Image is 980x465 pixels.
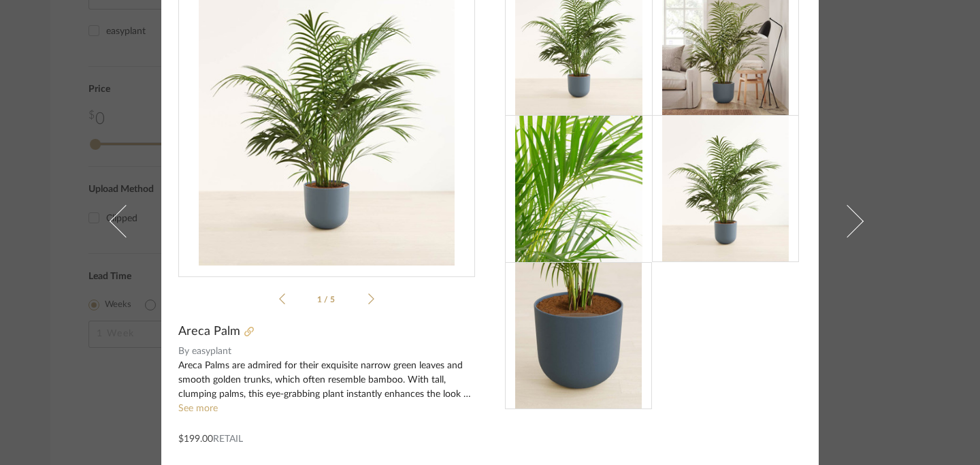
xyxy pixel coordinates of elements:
[515,262,642,409] img: 82b897f1-7fa6-48d2-af4a-775d9aed5a7d_216x216.jpg
[178,344,189,359] span: By
[317,295,324,304] span: 1
[178,324,240,339] span: Areca Palm
[178,359,475,402] div: Areca Palms are admired for their exquisite narrow green leaves and smooth golden trunks, which o...
[662,115,789,262] img: 24ae700c-2bd1-42f2-b041-9b20c0088258_216x216.jpg
[213,434,243,444] span: Retail
[178,434,213,444] span: $199.00
[178,404,218,413] a: See more
[192,344,476,359] span: easyplant
[324,295,330,304] span: /
[515,116,642,263] img: caac0af4-9ea7-461d-afe2-8054c0e15eb6_216x216.jpg
[330,295,337,304] span: 5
